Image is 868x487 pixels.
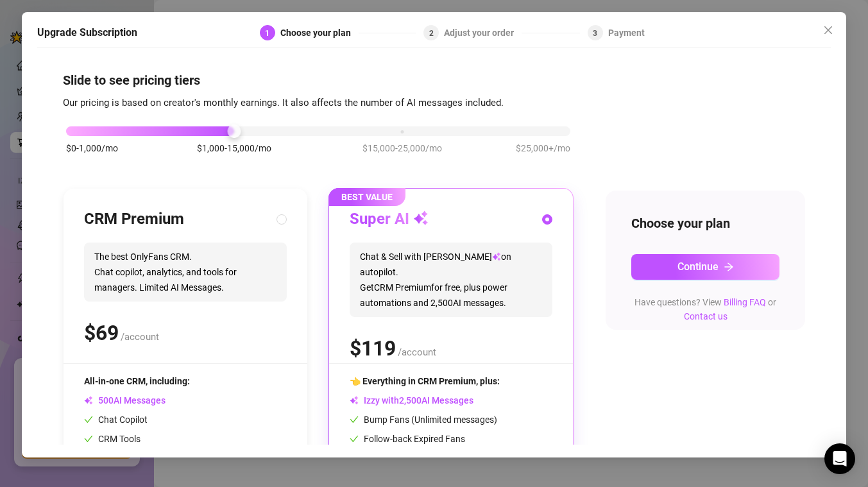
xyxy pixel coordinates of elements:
[362,141,442,155] span: $15,000-25,000/mo
[823,25,833,35] span: close
[197,141,271,155] span: $1,000-15,000/mo
[328,188,405,206] span: BEST VALUE
[84,395,166,406] span: AI Messages
[66,141,118,155] span: $0-1,000/mo
[350,243,552,317] span: Chat & Sell with [PERSON_NAME] on autopilot. Get CRM Premium for free, plus power automations and...
[631,214,779,232] h4: Choose your plan
[824,443,855,474] div: Open Intercom Messenger
[84,376,190,386] span: All-in-one CRM, including:
[63,71,805,89] h4: Slide to see pricing tiers
[350,336,396,361] span: $
[429,28,434,37] span: 2
[350,434,359,443] span: check
[634,297,776,321] span: Have questions? View or
[350,395,473,406] span: Izzy with AI Messages
[593,28,597,37] span: 3
[724,262,734,272] span: arrow-right
[608,25,645,40] div: Payment
[724,297,766,307] a: Billing FAQ
[444,25,522,40] div: Adjust your order
[350,376,500,386] span: 👈 Everything in CRM Premium, plus:
[516,141,570,155] span: $25,000+/mo
[84,321,119,345] span: $
[398,346,436,358] span: /account
[265,28,269,37] span: 1
[84,414,148,425] span: Chat Copilot
[818,20,838,40] button: Close
[350,209,429,230] h3: Super AI
[280,25,359,40] div: Choose your plan
[84,415,93,424] span: check
[121,331,159,343] span: /account
[84,209,184,230] h3: CRM Premium
[631,254,779,280] button: Continuearrow-right
[818,25,838,35] span: Close
[684,311,728,321] a: Contact us
[677,261,719,273] span: Continue
[84,434,93,443] span: check
[84,243,287,302] span: The best OnlyFans CRM. Chat copilot, analytics, and tools for managers. Limited AI Messages.
[350,414,497,425] span: Bump Fans (Unlimited messages)
[84,434,140,444] span: CRM Tools
[350,415,359,424] span: check
[37,25,137,40] h5: Upgrade Subscription
[350,434,465,444] span: Follow-back Expired Fans
[63,97,504,108] span: Our pricing is based on creator's monthly earnings. It also affects the number of AI messages inc...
